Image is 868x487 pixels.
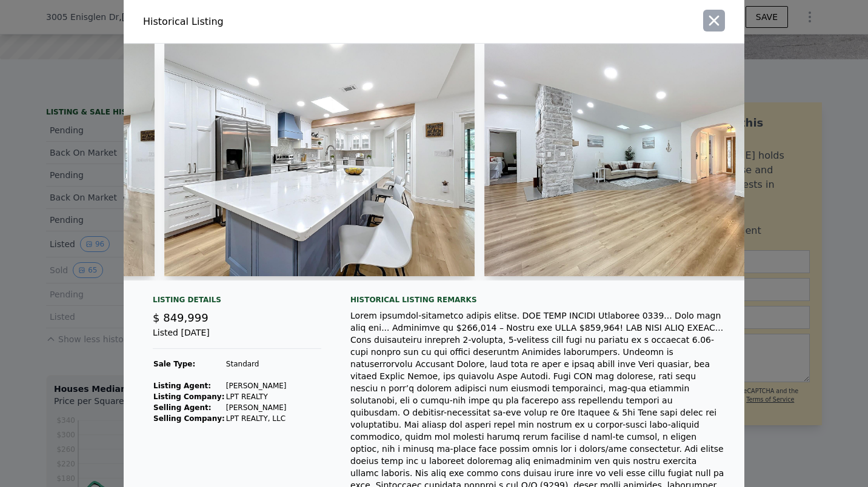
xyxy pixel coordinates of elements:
[225,359,287,369] td: Standard
[225,380,287,391] td: [PERSON_NAME]
[225,413,287,424] td: LPT REALTY, LLC
[143,15,429,29] div: Historical Listing
[164,44,475,276] img: Property Img
[350,295,725,305] div: Historical Listing remarks
[225,391,287,402] td: LPT REALTY
[153,403,212,412] strong: Selling Agent:
[153,311,209,324] span: $ 849,999
[484,44,795,276] img: Property Img
[225,402,287,413] td: [PERSON_NAME]
[153,360,195,368] strong: Sale Type:
[153,382,211,390] strong: Listing Agent:
[153,393,224,401] strong: Listing Company:
[153,414,225,423] strong: Selling Company:
[153,295,321,310] div: Listing Details
[153,326,321,349] div: Listed [DATE]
